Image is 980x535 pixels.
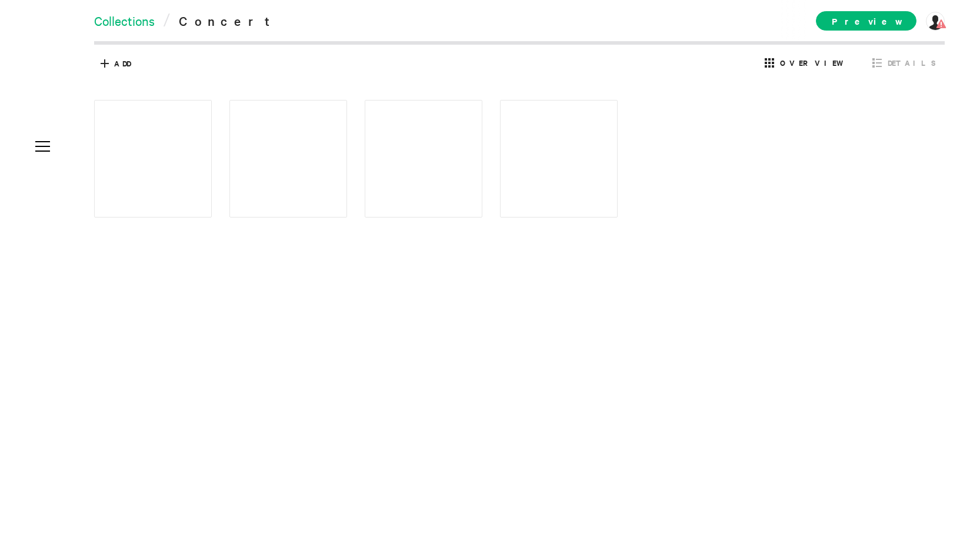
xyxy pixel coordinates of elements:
[888,58,936,68] span: Details
[114,58,131,69] span: Add
[179,12,282,29] span: Concert
[780,58,850,68] span: Overview
[94,12,155,29] a: Collections
[163,12,171,29] span: /
[816,11,916,31] span: Preview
